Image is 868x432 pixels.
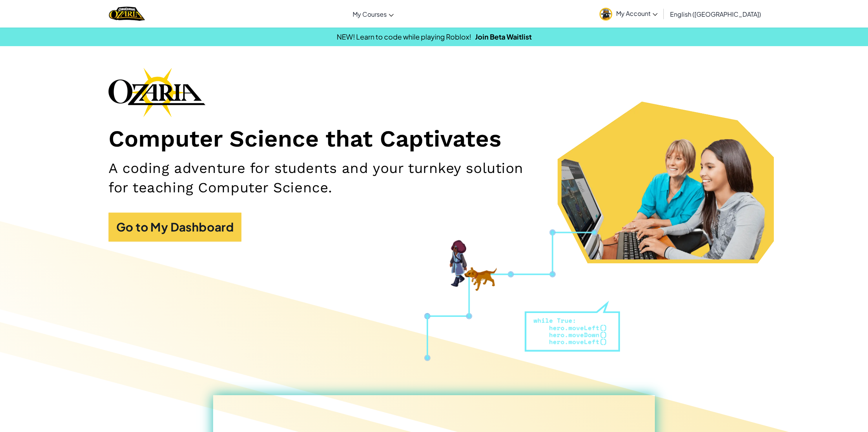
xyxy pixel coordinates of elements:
[337,32,471,41] span: NEW! Learn to code while playing Roblox!
[109,6,145,22] img: Home
[108,159,545,197] h2: A coding adventure for students and your turnkey solution for teaching Computer Science.
[670,10,761,18] span: English ([GEOGRAPHIC_DATA])
[596,2,661,26] a: My Account
[108,125,759,153] h1: Computer Science that Captivates
[109,6,145,22] a: Ozaria by CodeCombat logo
[108,67,205,117] img: Ozaria branding logo
[353,10,387,18] span: My Courses
[475,32,532,41] a: Join Beta Waitlist
[616,9,658,17] span: My Account
[599,8,612,21] img: avatar
[349,3,398,24] a: My Courses
[666,3,765,24] a: English ([GEOGRAPHIC_DATA])
[108,213,241,242] a: Go to My Dashboard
